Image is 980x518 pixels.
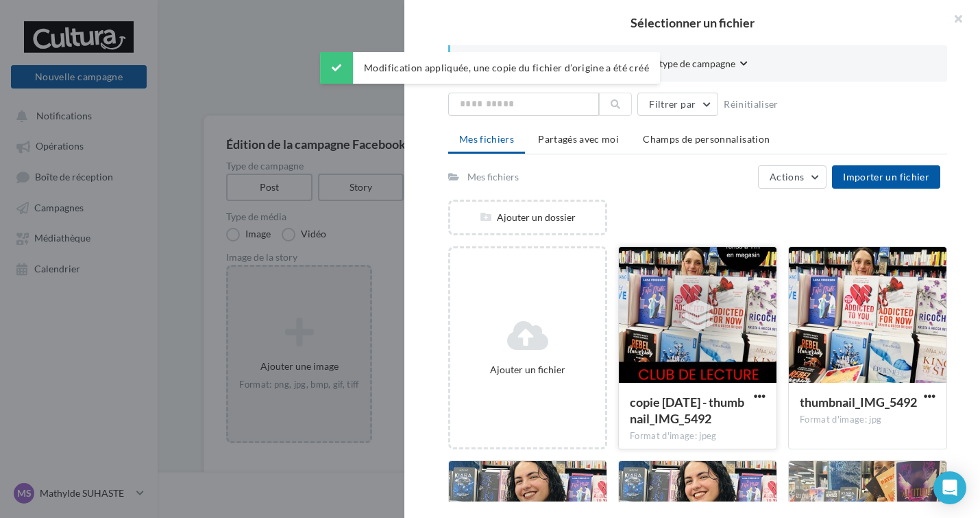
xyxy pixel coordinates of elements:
button: Importer un fichier [832,165,940,189]
div: Modification appliquée, une copie du fichier d’origine a été créé [320,52,660,84]
span: copie 23-09-2025 - thumbnail_IMG_5492 [630,395,744,426]
div: Ajouter un dossier [450,211,605,224]
span: Importer un fichier [843,171,929,183]
button: Filtrer par [637,93,718,116]
span: thumbnail_IMG_5492 [800,395,917,410]
div: Ajouter un fichier [456,363,600,377]
div: Format d'image: jpeg [630,430,765,443]
h2: Sélectionner un fichier [426,16,958,29]
div: Format d'image: jpg [800,414,935,426]
span: Partagés avec moi [538,133,619,145]
div: Mes fichiers [467,170,519,184]
button: Actions [758,165,826,189]
span: Mes fichiers [459,133,514,145]
span: Champs de personnalisation [643,133,770,145]
button: Réinitialiser [718,96,784,113]
span: Actions [770,171,804,183]
div: Open Intercom Messenger [933,471,966,504]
